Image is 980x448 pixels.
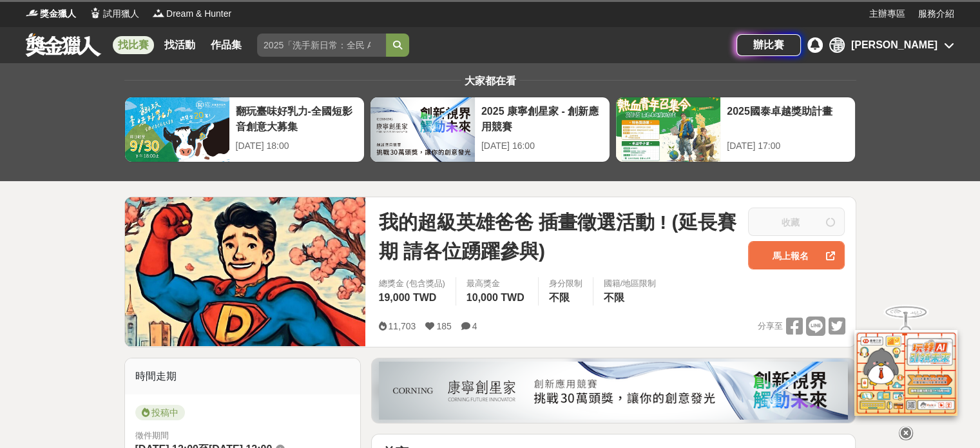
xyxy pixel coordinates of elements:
input: 2025「洗手新日常：全民 ALL IN」洗手歌全台徵選 [257,34,386,57]
a: 找活動 [159,36,200,54]
span: 不限 [549,292,570,303]
span: 總獎金 (包含獎品) [378,277,445,290]
a: 辦比賽 [736,34,801,56]
a: 主辦專區 [869,7,905,21]
span: 我的超級英雄爸爸 插畫徵選活動 ! (延長賽期 請各位踴躍參與) [378,208,738,266]
img: Logo [26,6,39,19]
img: Cover Image [125,197,366,346]
span: 10,000 TWD [466,292,524,303]
a: 翻玩臺味好乳力-全國短影音創意大募集[DATE] 18:00 [124,97,365,162]
div: 身分限制 [549,277,582,290]
a: 找比賽 [113,36,154,54]
div: [PERSON_NAME] [851,37,937,53]
div: 時間走期 [125,358,361,394]
button: 收藏 [748,208,845,236]
span: 徵件期間 [135,431,169,440]
span: 最高獎金 [466,277,528,290]
span: Dream & Hunter [166,7,231,21]
a: LogoDream & Hunter [152,7,231,21]
a: 作品集 [206,36,247,54]
span: 獎金獵人 [40,7,76,21]
div: 黃 [829,37,845,53]
img: be6ed63e-7b41-4cb8-917a-a53bd949b1b4.png [379,362,848,420]
div: 2025 康寧創星家 - 創新應用競賽 [481,104,603,133]
img: d2146d9a-e6f6-4337-9592-8cefde37ba6b.png [854,330,957,416]
span: 試用獵人 [103,7,139,21]
span: 185 [436,321,451,331]
span: 分享至 [757,317,782,336]
a: 2025 康寧創星家 - 創新應用競賽[DATE] 16:00 [370,97,610,162]
span: 大家都在看 [461,75,519,86]
a: 2025國泰卓越獎助計畫[DATE] 17:00 [615,97,856,162]
img: Logo [89,6,102,19]
span: 19,000 TWD [378,292,436,303]
a: 馬上報名 [748,241,845,269]
div: [DATE] 18:00 [236,139,358,153]
span: 11,703 [388,321,416,331]
div: [DATE] 16:00 [481,139,603,153]
div: 2025國泰卓越獎助計畫 [727,104,849,133]
span: 不限 [604,292,624,303]
a: Logo試用獵人 [89,7,139,21]
span: 4 [472,321,477,331]
a: Logo獎金獵人 [26,7,76,21]
img: Logo [152,6,165,19]
span: 投稿中 [135,405,185,420]
div: [DATE] 17:00 [727,139,849,153]
div: 國籍/地區限制 [604,277,657,290]
div: 翻玩臺味好乳力-全國短影音創意大募集 [236,104,358,133]
a: 服務介紹 [918,7,954,21]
